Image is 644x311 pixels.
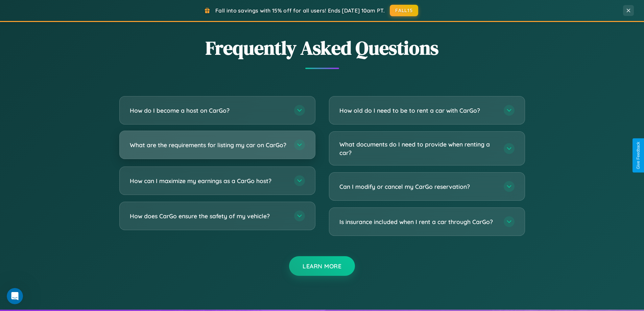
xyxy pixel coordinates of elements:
h3: What are the requirements for listing my car on CarGo? [130,141,287,149]
h3: Is insurance included when I rent a car through CarGo? [339,218,497,226]
h3: How old do I need to be to rent a car with CarGo? [339,106,497,115]
button: Learn More [289,256,355,276]
iframe: Intercom live chat [7,288,23,304]
div: Give Feedback [636,142,641,169]
h3: Can I modify or cancel my CarGo reservation? [339,182,497,191]
h3: How can I maximize my earnings as a CarGo host? [130,177,287,185]
span: Fall into savings with 15% off for all users! Ends [DATE] 10am PT. [215,7,385,14]
h2: Frequently Asked Questions [119,35,525,61]
h3: What documents do I need to provide when renting a car? [339,140,497,157]
h3: How does CarGo ensure the safety of my vehicle? [130,212,287,220]
button: FALL15 [390,5,418,16]
h3: How do I become a host on CarGo? [130,106,287,115]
